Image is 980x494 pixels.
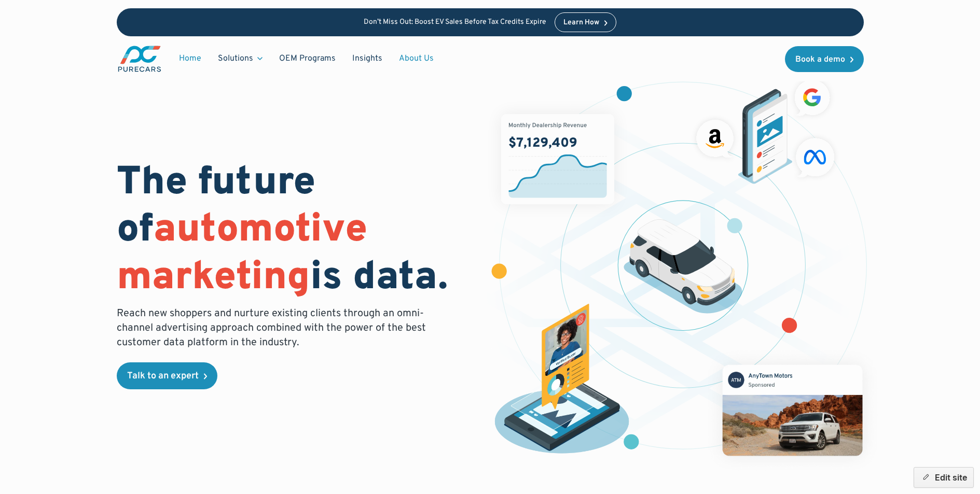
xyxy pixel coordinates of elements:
a: Book a demo [785,46,864,72]
img: illustration of a vehicle [624,219,743,314]
img: chart showing monthly dealership revenue of $7m [501,114,614,204]
span: automotive marketing [117,206,367,303]
img: purecars logo [117,45,162,73]
a: Talk to an expert [117,362,217,389]
p: Reach new shoppers and nurture existing clients through an omni-channel advertising approach comb... [117,306,432,350]
div: Talk to an expert [127,372,199,381]
a: Learn How [555,12,616,32]
img: ads on social media and advertising partners [691,75,840,184]
div: Book a demo [795,55,845,64]
h1: The future of is data. [117,160,478,302]
a: Insights [344,49,391,68]
button: Edit site [914,467,974,488]
div: Solutions [218,53,253,64]
img: mockup of facebook post [703,345,882,475]
a: main [117,45,162,73]
a: About Us [391,49,442,68]
a: OEM Programs [271,49,344,68]
p: Don’t Miss Out: Boost EV Sales Before Tax Credits Expire [364,18,546,27]
a: Home [171,49,210,68]
div: Solutions [210,49,271,68]
img: persona of a buyer [485,304,640,458]
div: Learn How [563,19,599,26]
